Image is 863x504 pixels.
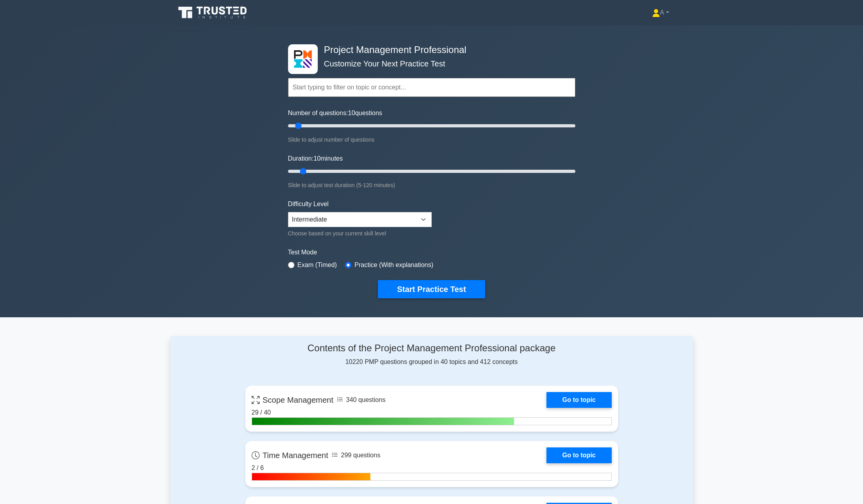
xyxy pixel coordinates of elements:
label: Test Mode [288,248,575,257]
a: A [633,5,688,21]
div: Slide to adjust number of questions [288,135,575,144]
label: Difficulty Level [288,199,329,209]
button: Start Practice Test [378,280,485,298]
label: Duration: minutes [288,154,343,163]
label: Exam (Timed) [298,260,337,270]
input: Start typing to filter on topic or concept... [288,78,575,97]
h4: Project Management Professional [321,44,537,56]
div: Choose based on your current skill level [288,229,432,238]
h4: Contents of the Project Management Professional package [245,343,618,354]
label: Number of questions: questions [288,108,382,118]
span: 10 [348,110,355,116]
span: 10 [313,155,321,162]
a: Go to topic [546,447,611,463]
label: Practice (With explanations) [355,260,433,270]
div: Slide to adjust test duration (5-120 minutes) [288,180,575,190]
a: Go to topic [546,392,611,408]
div: 10220 PMP questions grouped in 40 topics and 412 concepts [245,343,618,367]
